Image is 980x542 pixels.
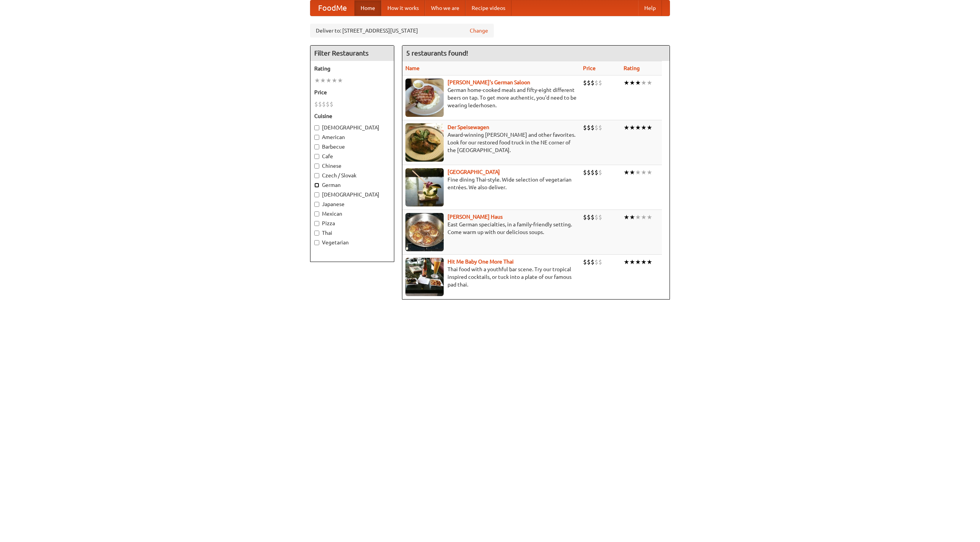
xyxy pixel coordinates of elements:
li: $ [583,213,587,221]
img: satay.jpg [405,168,444,206]
li: $ [587,123,591,132]
a: Price [583,65,596,71]
a: [GEOGRAPHIC_DATA] [448,169,500,175]
li: ★ [635,213,641,221]
label: [DEMOGRAPHIC_DATA] [314,124,390,131]
a: FoodMe [310,0,354,16]
input: Pizza [314,221,319,226]
input: [DEMOGRAPHIC_DATA] [314,192,319,197]
li: $ [598,258,602,266]
li: ★ [629,79,635,87]
li: $ [591,79,595,87]
li: $ [591,213,595,221]
li: ★ [641,258,647,266]
input: [DEMOGRAPHIC_DATA] [314,125,319,130]
label: Cafe [314,152,390,160]
ng-pluralize: 5 restaurants found! [406,49,468,57]
input: American [314,135,319,140]
img: speisewagen.jpg [405,123,444,162]
li: $ [318,100,322,108]
img: babythai.jpg [405,258,444,296]
li: ★ [641,79,647,87]
li: ★ [635,123,641,132]
li: $ [583,79,587,87]
b: Der Speisewagen [448,124,489,130]
input: Japanese [314,202,319,207]
a: Recipe videos [465,0,511,16]
label: American [314,133,390,141]
a: Hit Me Baby One More Thai [448,259,514,265]
h5: Cuisine [314,112,390,120]
li: $ [330,100,333,108]
li: ★ [647,79,652,87]
li: $ [595,168,598,177]
input: Thai [314,231,319,236]
input: German [314,183,319,188]
li: ★ [629,168,635,177]
p: Fine dining Thai-style. Wide selection of vegetarian entrées. We also deliver. [405,176,577,191]
li: $ [326,100,330,108]
label: Pizza [314,219,390,227]
li: $ [595,79,598,87]
label: [DEMOGRAPHIC_DATA] [314,191,390,198]
p: German home-cooked meals and fifty-eight different beers on tap. To get more authentic, you'd nee... [405,86,577,109]
li: ★ [320,76,326,85]
li: ★ [624,79,629,87]
li: ★ [314,76,320,85]
li: ★ [624,213,629,221]
img: kohlhaus.jpg [405,213,444,251]
li: $ [314,100,318,108]
li: $ [583,123,587,132]
label: Japanese [314,200,390,208]
input: Barbecue [314,144,319,149]
li: $ [591,258,595,266]
li: ★ [647,123,652,132]
a: Rating [624,65,640,71]
li: $ [598,168,602,177]
label: Thai [314,229,390,237]
li: ★ [647,258,652,266]
h4: Filter Restaurants [310,46,394,61]
li: ★ [635,79,641,87]
img: esthers.jpg [405,79,444,117]
h5: Price [314,88,390,96]
li: ★ [624,123,629,132]
li: $ [587,168,591,177]
a: [PERSON_NAME]'s German Saloon [448,79,530,85]
li: $ [583,258,587,266]
input: Cafe [314,154,319,159]
li: ★ [647,168,652,177]
b: [PERSON_NAME] Haus [448,214,503,220]
p: East German specialties, in a family-friendly setting. Come warm up with our delicious soups. [405,221,577,236]
a: Change [470,27,488,34]
h5: Rating [314,65,390,72]
a: How it works [381,0,425,16]
input: Czech / Slovak [314,173,319,178]
label: Czech / Slovak [314,172,390,179]
li: $ [595,213,598,221]
a: Name [405,65,420,71]
li: $ [591,168,595,177]
label: German [314,181,390,189]
a: Home [354,0,381,16]
li: ★ [635,258,641,266]
li: $ [322,100,326,108]
li: ★ [624,168,629,177]
div: Deliver to: [STREET_ADDRESS][US_STATE] [310,24,494,38]
li: ★ [332,76,337,85]
p: Thai food with a youthful bar scene. Try our tropical inspired cocktails, or tuck into a plate of... [405,265,577,288]
li: $ [587,79,591,87]
li: $ [595,123,598,132]
label: Barbecue [314,143,390,151]
p: Award-winning [PERSON_NAME] and other favorites. Look for our restored food truck in the NE corne... [405,131,577,154]
li: ★ [647,213,652,221]
li: ★ [326,76,332,85]
li: ★ [641,123,647,132]
li: $ [583,168,587,177]
label: Chinese [314,162,390,170]
a: Help [638,0,662,16]
li: $ [595,258,598,266]
li: ★ [624,258,629,266]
